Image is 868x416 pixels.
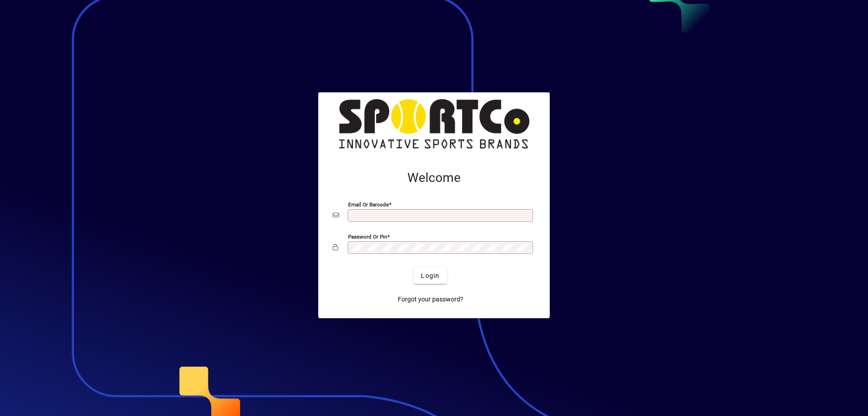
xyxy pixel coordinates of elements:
[398,295,463,304] span: Forgot your password?
[348,234,387,240] mat-label: Password or Pin
[333,170,535,186] h2: Welcome
[414,268,447,284] button: Login
[421,271,439,281] span: Login
[394,291,467,307] a: Forgot your password?
[348,201,389,208] mat-label: Email or Barcode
